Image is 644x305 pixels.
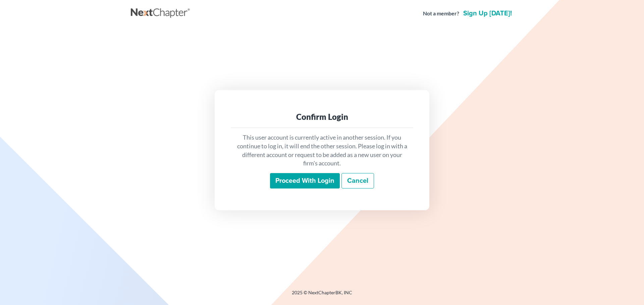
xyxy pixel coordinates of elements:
[270,173,340,188] input: Proceed with login
[236,133,408,168] p: This user account is currently active in another session. If you continue to log in, it will end ...
[462,10,513,17] a: Sign up [DATE]!
[236,111,408,122] div: Confirm Login
[341,173,374,188] a: Cancel
[131,289,513,301] div: 2025 © NextChapterBK, INC
[423,10,459,17] strong: Not a member?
